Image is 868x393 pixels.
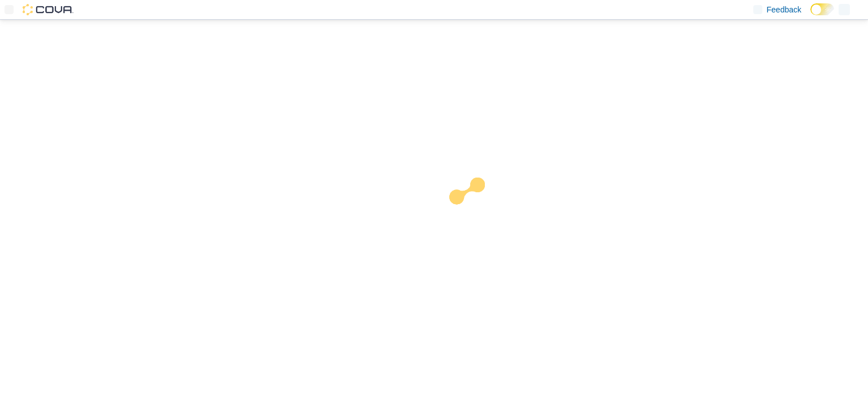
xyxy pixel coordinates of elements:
span: Feedback [767,4,801,15]
img: cova-loader [434,169,519,254]
img: Cova [23,4,73,15]
input: Dark Mode [810,3,834,15]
